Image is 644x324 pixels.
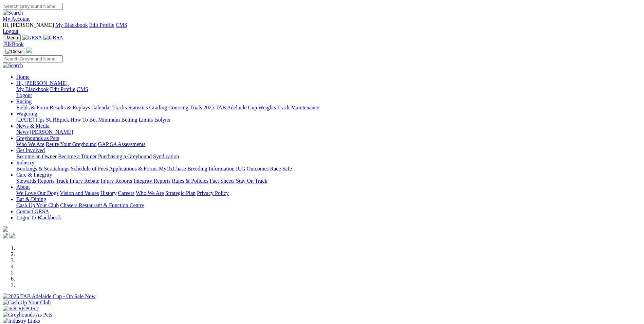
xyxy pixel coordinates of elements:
a: Schedule of Fees [71,166,108,172]
a: Fields & Form [16,105,48,110]
a: Hi, [PERSON_NAME] [16,80,69,86]
img: facebook.svg [3,233,8,238]
a: Race Safe [270,166,292,172]
img: logo-grsa-white.png [26,48,32,53]
a: Purchasing a Greyhound [98,154,152,159]
a: News & Media [16,123,50,129]
a: Logout [3,28,18,34]
a: About [16,184,30,190]
img: Industry Links [3,318,40,324]
a: Who We Are [136,190,164,196]
a: Chasers Restaurant & Function Centre [60,202,144,208]
a: Greyhounds as Pets [16,135,59,141]
img: GRSA [22,35,42,41]
a: [DATE] Tips [16,117,44,123]
img: IER REPORT [3,306,39,312]
span: BlkBook [4,41,24,47]
a: Home [16,74,30,80]
a: We Love Our Dogs [16,190,58,196]
a: Breeding Information [187,166,235,172]
a: [PERSON_NAME] [30,129,73,135]
a: Minimum Betting Limits [98,117,153,123]
a: Injury Reports [100,178,132,184]
a: Integrity Reports [133,178,170,184]
a: Calendar [91,105,111,110]
img: Search [3,10,23,16]
div: Industry [16,166,641,172]
a: Edit Profile [89,22,114,28]
a: My Blackbook [55,22,88,28]
img: logo-grsa-white.png [3,226,8,232]
img: Search [3,62,23,69]
a: Applications & Forms [109,166,158,172]
a: Privacy Policy [197,190,229,196]
a: Statistics [128,105,148,110]
div: Get Involved [16,154,641,160]
a: My Blackbook [16,86,49,92]
img: twitter.svg [10,233,15,238]
a: Bookings & Scratchings [16,166,69,172]
a: Isolynx [154,117,170,123]
img: 2025 TAB Adelaide Cup - On Sale Now [3,293,96,300]
a: Results & Replays [50,105,90,110]
a: Trials [189,105,202,110]
div: News & Media [16,129,641,135]
img: GRSA [43,35,63,41]
div: Hi, [PERSON_NAME] [16,86,641,98]
a: Cash Up Your Club [16,202,59,208]
a: CMS [77,86,88,92]
span: Hi, [PERSON_NAME] [3,22,54,28]
a: 2025 TAB Adelaide Cup [203,105,257,110]
a: Syndication [153,154,179,159]
input: Search [3,55,63,62]
a: Logout [16,92,32,98]
a: Weights [258,105,276,110]
a: Become a Trainer [58,154,97,159]
a: Track Injury Rebate [56,178,99,184]
div: Racing [16,105,641,111]
a: News [16,129,29,135]
a: Strategic Plan [165,190,196,196]
div: Greyhounds as Pets [16,141,641,147]
a: Careers [118,190,134,196]
span: Menu [7,35,18,40]
img: Greyhounds As Pets [3,312,52,318]
button: Toggle navigation [3,48,25,55]
a: BlkBook [3,41,24,47]
div: Bar & Dining [16,202,641,209]
a: Track Maintenance [277,105,319,110]
a: Edit Profile [50,86,75,92]
a: Coursing [168,105,188,110]
a: SUREpick [46,117,69,123]
a: History [100,190,116,196]
a: Vision and Values [60,190,99,196]
div: My Account [3,22,641,34]
a: Care & Integrity [16,172,52,178]
a: Get Involved [16,147,45,153]
a: My Account [3,16,30,22]
a: Who We Are [16,141,44,147]
a: Become an Owner [16,154,57,159]
a: Industry [16,160,34,165]
div: Wagering [16,117,641,123]
a: Contact GRSA [16,209,49,214]
img: Close [5,49,22,54]
a: Stewards Reports [16,178,54,184]
button: Toggle navigation [3,34,21,41]
a: Racing [16,98,32,104]
a: Bar & Dining [16,196,46,202]
a: ICG Outcomes [236,166,269,172]
a: How To Bet [71,117,97,123]
a: CMS [116,22,127,28]
a: GAP SA Assessments [98,141,146,147]
a: Retire Your Greyhound [46,141,97,147]
a: Stay On Track [236,178,267,184]
a: Rules & Policies [172,178,208,184]
div: Care & Integrity [16,178,641,184]
span: Hi, [PERSON_NAME] [16,80,68,86]
a: MyOzChase [159,166,186,172]
img: Cash Up Your Club [3,300,51,306]
a: Grading [149,105,167,110]
input: Search [3,3,63,10]
a: Tracks [112,105,127,110]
